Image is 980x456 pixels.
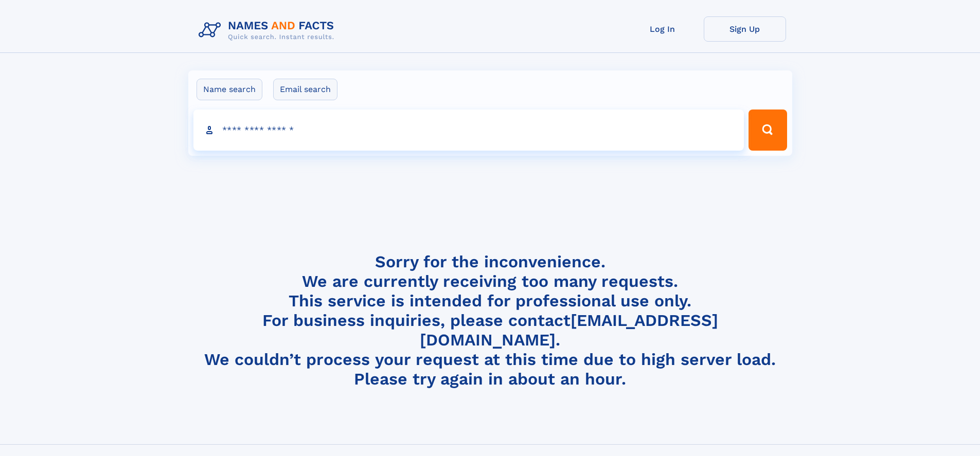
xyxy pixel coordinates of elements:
[621,16,704,42] a: Log In
[273,79,337,100] label: Email search
[704,16,786,42] a: Sign Up
[194,252,786,389] h4: Sorry for the inconvenience. We are currently receiving too many requests. This service is intend...
[749,110,787,151] button: Search Button
[420,311,718,350] a: [EMAIL_ADDRESS][DOMAIN_NAME]
[194,16,343,44] img: Logo Names and Facts
[193,110,744,151] input: search input
[197,79,262,100] label: Name search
